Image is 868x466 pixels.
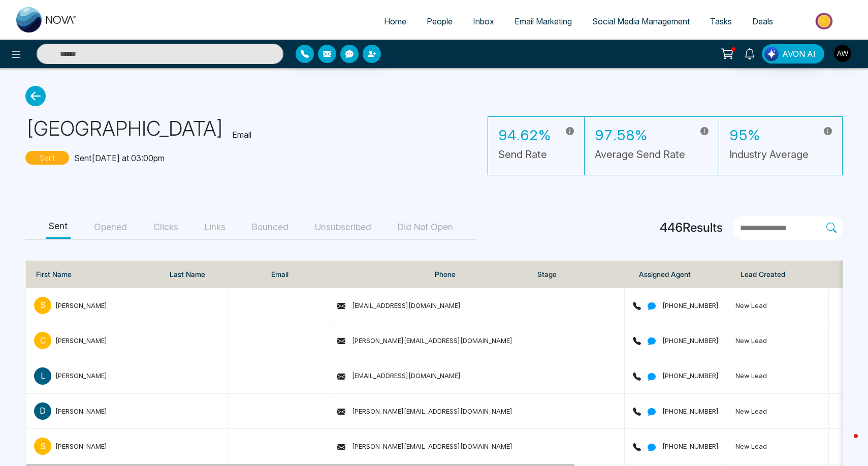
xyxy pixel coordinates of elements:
[498,127,551,144] h3: 94.62%
[473,16,494,26] span: Inbox
[263,261,427,288] th: Email
[337,407,512,415] span: [PERSON_NAME][EMAIL_ADDRESS][DOMAIN_NAME]
[782,48,816,60] span: AVON AI
[312,216,374,239] button: Unsubscribed
[660,221,723,235] h4: 446 Results
[735,371,767,380] span: New Lead
[34,367,219,385] span: L[PERSON_NAME]
[729,127,809,144] h3: 95%
[427,16,453,26] span: People
[631,261,732,288] th: Assigned Agent
[595,148,685,161] h5: Average Send Rate
[34,297,51,314] p: S
[735,407,767,415] span: New Lead
[752,16,773,26] span: Deals
[463,12,504,31] a: Inbox
[55,300,107,310] div: [PERSON_NAME]
[384,16,406,26] span: Home
[633,407,719,415] span: [PHONE_NUMBER]
[74,152,165,164] p: Sent [DATE] at 03:00pm
[515,16,572,26] span: Email Marketing
[337,442,512,450] span: [PERSON_NAME][EMAIL_ADDRESS][DOMAIN_NAME]
[25,151,69,165] p: Sent
[337,301,461,309] span: [EMAIL_ADDRESS][DOMAIN_NAME]
[735,301,767,309] span: New Lead
[416,12,463,31] a: People
[729,148,809,161] h5: Industry Average
[162,261,263,288] th: Last Name
[633,442,719,450] span: [PHONE_NUMBER]
[55,370,107,381] div: [PERSON_NAME]
[34,402,219,420] span: D[PERSON_NAME]
[34,438,219,455] span: S[PERSON_NAME]
[700,12,742,31] a: Tasks
[34,332,51,349] p: C
[25,116,224,141] h1: [GEOGRAPHIC_DATA]
[249,216,292,239] button: Bounced
[595,127,685,144] h3: 97.58%
[91,216,130,239] button: Opened
[395,216,456,239] button: Did Not Open
[46,216,71,239] button: Sent
[34,402,51,420] p: D
[26,261,162,288] th: First Name
[788,10,862,33] img: Market-place.gif
[337,371,461,380] span: [EMAIL_ADDRESS][DOMAIN_NAME]
[735,442,767,450] span: New Lead
[374,12,416,31] a: Home
[834,45,851,62] img: User Avatar
[504,12,582,31] a: Email Marketing
[762,44,824,64] button: AVON AI
[633,371,719,380] span: [PHONE_NUMBER]
[633,301,719,309] span: [PHONE_NUMBER]
[498,148,551,161] h5: Send Rate
[34,297,219,314] span: S[PERSON_NAME]
[34,332,219,349] span: C[PERSON_NAME]
[34,438,51,455] p: S
[55,335,107,346] div: [PERSON_NAME]
[202,216,229,239] button: Links
[337,336,512,345] span: [PERSON_NAME][EMAIL_ADDRESS][DOMAIN_NAME]
[592,16,690,26] span: Social Media Management
[710,16,732,26] span: Tasks
[232,129,251,141] p: Email
[55,441,107,451] div: [PERSON_NAME]
[34,367,51,385] p: L
[55,406,107,416] div: [PERSON_NAME]
[633,336,719,345] span: [PHONE_NUMBER]
[529,261,631,288] th: Stage
[150,216,181,239] button: Clicks
[16,7,77,33] img: Nova CRM Logo
[427,261,529,288] th: Phone
[582,12,700,31] a: Social Media Management
[833,431,858,456] iframe: Intercom live chat
[764,47,779,61] img: Lead Flow
[742,12,783,31] a: Deals
[732,261,834,288] th: Lead Created
[735,336,767,345] span: New Lead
